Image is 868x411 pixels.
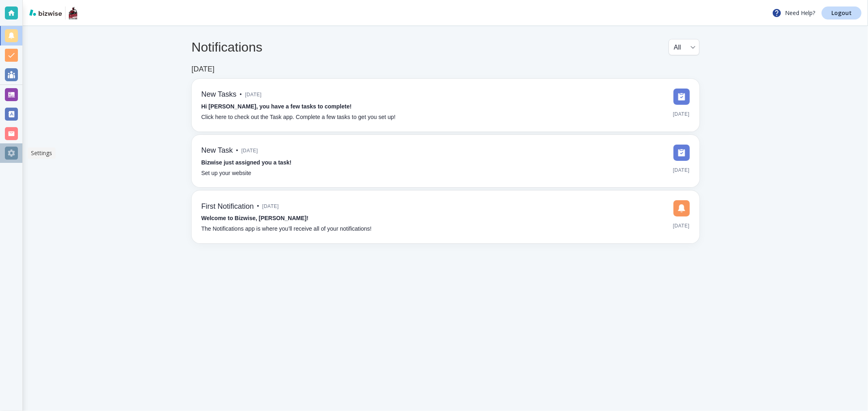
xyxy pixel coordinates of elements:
p: Click here to check out the Task app. Complete a few tasks to get you set up! [201,113,396,122]
p: Settings [31,149,52,157]
img: Hawks Towing LLC [69,6,77,19]
img: DashboardSidebarNotification.svg [673,200,690,216]
span: [DATE] [673,220,690,232]
p: • [257,202,259,211]
span: [DATE] [673,108,690,120]
p: • [240,90,242,99]
h6: New Tasks [201,90,237,99]
a: New Task•[DATE]Bizwise just assigned you a task!Set up your website[DATE] [192,135,700,188]
h4: Notifications [192,39,262,55]
strong: Hi [PERSON_NAME], you have a few tasks to complete! [201,103,352,110]
h6: First Notification [201,202,254,211]
p: The Notifications app is where you’ll receive all of your notifications! [201,225,372,234]
strong: Welcome to Bizwise, [PERSON_NAME]! [201,215,308,221]
p: Need Help? [772,8,815,18]
img: DashboardSidebarTasks.svg [673,89,690,105]
span: [DATE] [241,145,258,157]
a: New Tasks•[DATE]Hi [PERSON_NAME], you have a few tasks to complete!Click here to check out the Ta... [192,79,700,132]
h6: [DATE] [192,65,215,74]
h6: New Task [201,146,233,155]
p: • [236,146,238,155]
div: All [674,39,694,55]
strong: Bizwise just assigned you a task! [201,159,292,166]
p: Logout [831,10,852,16]
span: [DATE] [245,89,262,101]
span: [DATE] [673,164,690,176]
a: First Notification•[DATE]Welcome to Bizwise, [PERSON_NAME]!The Notifications app is where you’ll ... [192,190,700,243]
span: [DATE] [262,200,279,212]
p: Set up your website [201,169,251,178]
img: DashboardSidebarTasks.svg [673,145,690,161]
img: bizwise [29,9,62,16]
a: Logout [822,6,861,19]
